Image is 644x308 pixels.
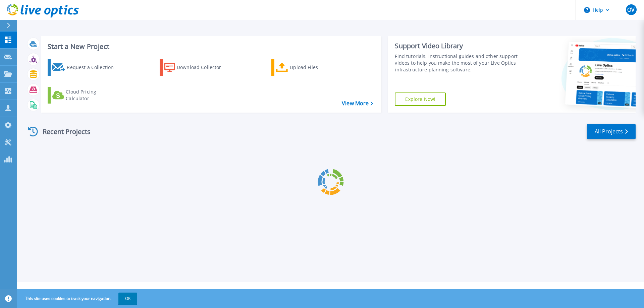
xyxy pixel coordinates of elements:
[395,42,521,50] div: Support Video Library
[290,61,343,74] div: Upload Files
[271,59,346,76] a: Upload Files
[48,87,122,104] a: Cloud Pricing Calculator
[66,88,119,102] div: Cloud Pricing Calculator
[395,53,521,73] div: Find tutorials, instructional guides and other support videos to help you make the most of your L...
[26,123,100,140] div: Recent Projects
[177,61,230,74] div: Download Collector
[342,100,373,107] a: View More
[587,124,636,139] a: All Projects
[395,93,446,106] a: Explore Now!
[18,293,137,305] span: This site uses cookies to track your navigation.
[627,7,635,12] span: OV
[67,61,120,74] div: Request a Collection
[48,59,122,76] a: Request a Collection
[48,43,373,50] h3: Start a New Project
[118,293,137,305] button: OK
[160,59,234,76] a: Download Collector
